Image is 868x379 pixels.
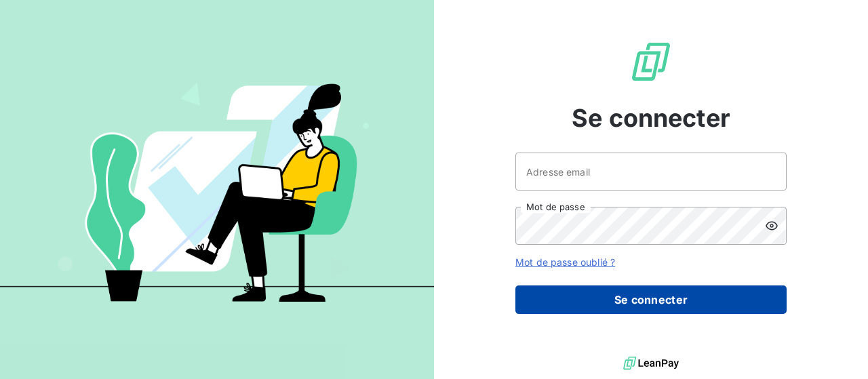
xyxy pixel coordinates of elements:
[515,153,787,191] input: placeholder
[515,256,615,268] a: Mot de passe oublié ?
[623,353,679,374] img: logo
[629,40,673,83] img: Logo LeanPay
[515,285,787,314] button: Se connecter
[572,100,730,136] span: Se connecter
